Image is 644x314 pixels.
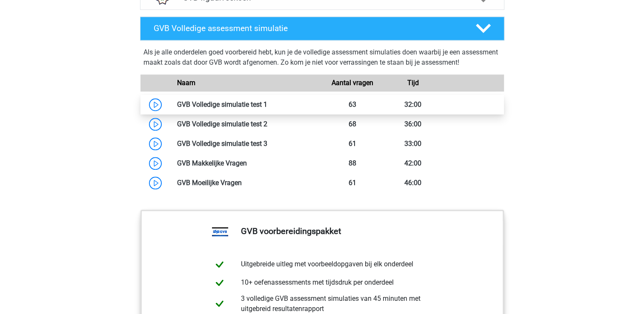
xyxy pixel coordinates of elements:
[171,158,322,168] div: GVB Makkelijke Vragen
[383,78,443,88] div: Tijd
[154,23,462,33] h4: GVB Volledige assessment simulatie
[143,47,501,71] div: Als je alle onderdelen goed voorbereid hebt, kun je de volledige assessment simulaties doen waarb...
[322,78,382,88] div: Aantal vragen
[137,17,508,40] a: GVB Volledige assessment simulatie
[171,139,322,149] div: GVB Volledige simulatie test 3
[171,78,322,88] div: Naam
[171,119,322,129] div: GVB Volledige simulatie test 2
[171,178,322,188] div: GVB Moeilijke Vragen
[171,100,322,110] div: GVB Volledige simulatie test 1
